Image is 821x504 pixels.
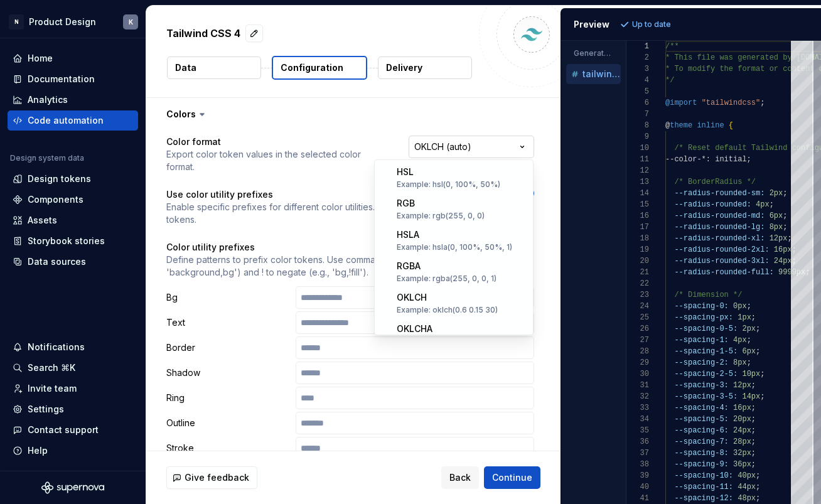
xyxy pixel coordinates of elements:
[397,260,421,271] span: RGBA
[397,198,415,208] span: RGB
[397,292,427,303] span: OKLCH
[397,305,498,315] div: Example: oklch(0.6 0.15 30)
[397,166,414,177] span: HSL
[397,242,512,252] div: Example: hsla(0, 100%, 50%, 1)
[397,323,432,334] span: OKLCHA
[397,229,419,240] span: HSLA
[397,180,500,190] div: Example: hsl(0, 100%, 50%)
[397,211,485,221] div: Example: rgb(255, 0, 0)
[397,274,496,284] div: Example: rgba(255, 0, 0, 1)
